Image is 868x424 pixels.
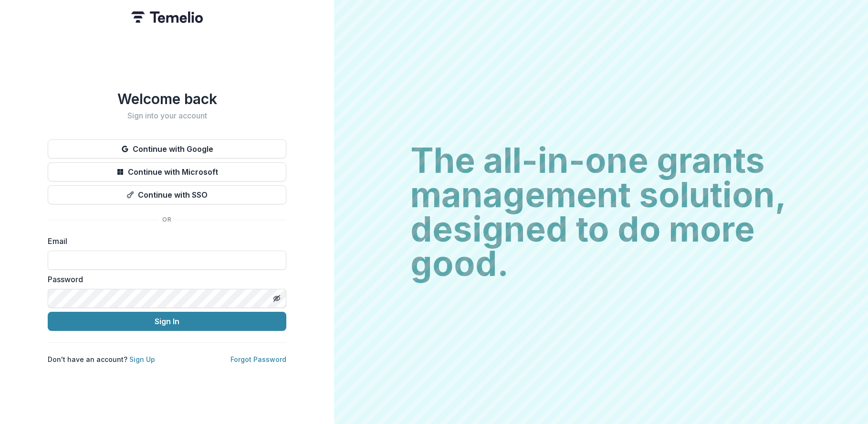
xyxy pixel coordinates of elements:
label: Password [48,274,281,285]
a: Sign Up [129,355,155,363]
img: Temelio [131,11,203,23]
button: Continue with Google [48,139,286,159]
button: Sign In [48,312,286,331]
h2: Sign into your account [48,111,286,120]
label: Email [48,235,281,247]
p: Don't have an account? [48,354,155,364]
a: Forgot Password [230,355,286,363]
button: Continue with SSO [48,185,286,204]
button: Toggle password visibility [269,291,284,306]
button: Continue with Microsoft [48,162,286,181]
h1: Welcome back [48,90,286,107]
